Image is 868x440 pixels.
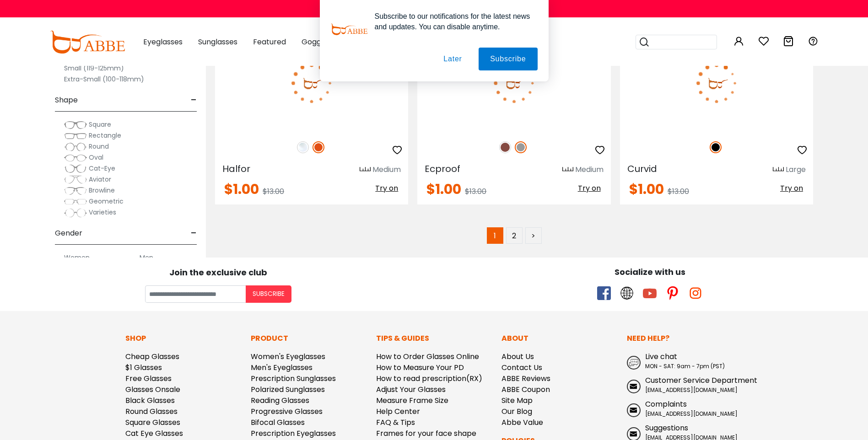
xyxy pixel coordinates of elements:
[627,162,657,175] span: Curvid
[376,373,482,384] a: How to read prescription(RX)
[367,11,538,32] div: Subscribe to our notifications for the latest news and updates. You can disable anytime.
[89,197,124,206] span: Geometric
[666,286,679,300] span: pinterest
[125,428,183,439] a: Cat Eye Glasses
[487,227,503,244] span: 1
[645,351,677,362] span: Live chat
[578,183,601,193] span: Try on
[777,182,806,194] button: Try on
[668,186,689,197] span: $13.00
[645,386,738,394] span: [EMAIL_ADDRESS][DOMAIN_NAME]
[689,286,702,300] span: instagram
[501,384,550,395] a: ABBE Coupon
[64,208,87,218] img: Varieties.png
[710,141,722,153] img: Black
[501,406,532,417] a: Our Blog
[643,286,657,300] span: youtube
[251,362,313,373] a: Men's Eyeglasses
[191,89,197,111] span: -
[417,35,610,131] img: Gray Ecproof - Plastic ,Universal Bridge Fit
[251,333,367,344] p: Product
[251,406,323,417] a: Progressive Glasses
[251,428,336,439] a: Prescription Eyeglasses
[140,252,153,263] label: Men
[64,164,87,173] img: Cat-Eye.png
[425,162,460,175] span: Ecproof
[251,351,325,362] a: Women's Eyeglasses
[465,186,486,197] span: $13.00
[432,48,473,70] button: Later
[501,373,550,384] a: ABBE Reviews
[145,285,246,303] input: Your email
[515,141,527,153] img: Gray
[562,166,573,173] img: size ruler
[645,399,687,409] span: Complaints
[125,395,175,406] a: Black Glasses
[479,48,537,70] button: Subscribe
[376,428,476,439] a: Frames for your face shape
[780,183,803,193] span: Try on
[645,423,688,433] span: Suggestions
[64,142,87,151] img: Round.png
[224,179,259,199] span: $1.00
[89,164,115,173] span: Cat-Eye
[501,362,542,373] a: Contact Us
[64,197,87,206] img: Geometric.png
[499,141,511,153] img: Brown
[439,266,862,278] div: Socialize with us
[125,351,179,362] a: Cheap Glasses
[376,384,446,395] a: Adjust Your Glasses
[191,222,197,244] span: -
[627,333,743,344] p: Need Help?
[376,417,415,428] a: FAQ & Tips
[7,264,430,279] div: Join the exclusive club
[313,141,324,153] img: Orange
[89,120,111,129] span: Square
[773,166,784,173] img: size ruler
[376,406,420,417] a: Help Center
[627,351,743,370] a: Live chat MON - SAT: 9am - 7pm (PST)
[64,131,87,140] img: Rectangle.png
[501,417,543,428] a: Abbe Value
[64,186,87,195] img: Browline.png
[125,373,172,384] a: Free Glasses
[786,164,806,175] div: Large
[125,362,162,373] a: $1 Glasses
[372,164,401,175] div: Medium
[645,362,725,370] span: MON - SAT: 9am - 7pm (PST)
[89,142,109,151] span: Round
[251,395,309,406] a: Reading Glasses
[372,182,401,194] button: Try on
[222,162,250,175] span: Halfor
[246,285,291,303] button: Subscribe
[620,35,813,131] img: Black Curvid - Metal ,Adjust Nose Pads
[64,120,87,129] img: Square.png
[89,208,116,217] span: Varieties
[575,182,604,194] button: Try on
[64,252,90,263] label: Women
[376,395,448,406] a: Measure Frame Size
[506,227,523,244] a: 2
[251,417,305,428] a: Bifocal Glasses
[125,384,180,395] a: Glasses Onsale
[125,406,178,417] a: Round Glasses
[297,141,309,153] img: Clear
[251,384,325,395] a: Polarized Sunglasses
[645,410,738,418] span: [EMAIL_ADDRESS][DOMAIN_NAME]
[376,362,464,373] a: How to Measure Your PD
[263,186,284,197] span: $13.00
[376,351,479,362] a: How to Order Glasses Online
[89,153,103,162] span: Oval
[64,153,87,162] img: Oval.png
[55,89,78,111] span: Shape
[501,351,534,362] a: About Us
[89,131,121,140] span: Rectangle
[215,35,408,131] img: Orange Halfor - Plastic ,Universal Bridge Fit
[375,183,398,193] span: Try on
[331,11,367,48] img: notification icon
[645,375,757,386] span: Customer Service Department
[125,417,180,428] a: Square Glasses
[575,164,604,175] div: Medium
